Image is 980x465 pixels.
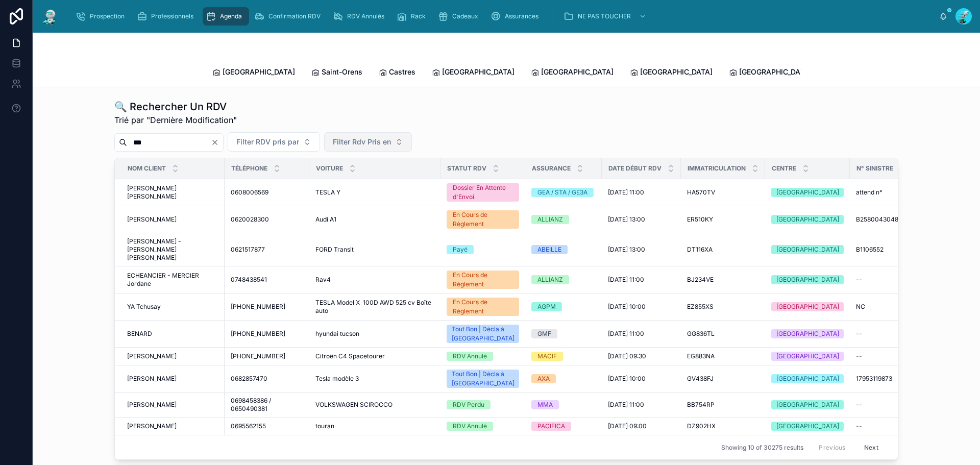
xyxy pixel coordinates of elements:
a: [DATE] 13:00 [608,246,675,254]
button: Select Button [324,132,412,152]
div: ABEILLE [537,245,561,254]
span: VOLKSWAGEN SCIROCCO [315,401,393,409]
a: Rav4 [315,276,434,284]
span: [DATE] 09:00 [608,422,647,430]
a: 0608006569 [231,188,303,197]
span: [GEOGRAPHIC_DATA] [442,67,514,77]
a: [GEOGRAPHIC_DATA] [771,374,844,383]
span: [DATE] 11:00 [608,330,644,338]
a: RDV Perdu [447,400,519,409]
a: [PERSON_NAME] [PERSON_NAME] [127,184,218,201]
a: [GEOGRAPHIC_DATA] [771,329,844,338]
a: Professionnels [134,7,201,26]
a: VOLKSWAGEN SCIROCCO [315,401,434,409]
a: NC [856,303,920,311]
a: ALLIANZ [531,215,596,224]
div: GMF [537,329,551,338]
span: EZ855XS [687,303,714,311]
span: [DATE] 10:00 [608,303,646,311]
a: Tout Bon | Décla à [GEOGRAPHIC_DATA] [447,325,519,343]
span: [DATE] 11:00 [608,276,644,284]
a: 0620028300 [231,215,303,224]
span: NE PAS TOUCHER [578,12,631,20]
a: [GEOGRAPHIC_DATA] [771,275,844,284]
span: Citroën C4 Spacetourer [315,352,385,360]
div: Dossier En Attente d'Envoi [453,183,513,202]
span: Assurances [505,12,538,20]
a: HA570TV [687,188,759,197]
div: ALLIANZ [537,215,563,224]
div: En Cours de Règlement [453,210,513,229]
span: [GEOGRAPHIC_DATA] [541,67,614,77]
a: GV438FJ [687,375,759,383]
span: Assurance [532,164,571,173]
a: [GEOGRAPHIC_DATA] [771,352,844,361]
a: [GEOGRAPHIC_DATA] [630,63,713,83]
a: Rack [394,7,433,26]
a: [PERSON_NAME] [127,375,218,383]
a: [DATE] 11:00 [608,401,675,409]
a: [DATE] 09:00 [608,422,675,430]
div: [GEOGRAPHIC_DATA] [776,422,839,431]
span: 0682857470 [231,375,267,383]
span: FORD Transit [315,246,354,254]
a: [GEOGRAPHIC_DATA] [771,302,844,311]
span: [GEOGRAPHIC_DATA] [640,67,713,77]
span: [PERSON_NAME] [127,375,177,383]
a: GEA / STA / GE3A [531,188,596,197]
a: Citroën C4 Spacetourer [315,352,434,360]
a: Tesla modèle 3 [315,375,434,383]
span: BENARD [127,330,152,338]
a: [DATE] 11:00 [608,188,675,197]
a: ER510KY [687,215,759,224]
span: [PERSON_NAME] [127,215,177,224]
span: Saint-Orens [322,67,362,77]
a: RDV Annulés [330,7,391,26]
div: En Cours de Règlement [453,298,513,316]
span: Date Début RDV [608,164,661,173]
span: -- [856,276,862,284]
a: MMA [531,400,596,409]
span: -- [856,422,862,430]
span: [DATE] 13:00 [608,215,645,224]
span: Immatriculation [688,164,746,173]
a: -- [856,401,920,409]
span: DZ902HX [687,422,716,430]
span: 0621517877 [231,246,265,254]
div: [GEOGRAPHIC_DATA] [776,329,839,338]
div: [GEOGRAPHIC_DATA] [776,374,839,383]
a: B1106552 [856,246,920,254]
a: ABEILLE [531,245,596,254]
span: [GEOGRAPHIC_DATA] [739,67,812,77]
a: Cadeaux [435,7,485,26]
div: Tout Bon | Décla à [GEOGRAPHIC_DATA] [452,325,514,343]
div: AXA [537,374,550,383]
div: [GEOGRAPHIC_DATA] [776,352,839,361]
a: Assurances [487,7,546,26]
a: 0682857470 [231,375,303,383]
a: DZ902HX [687,422,759,430]
a: AXA [531,374,596,383]
a: [DATE] 11:00 [608,330,675,338]
a: YA Tchusay [127,303,218,311]
div: RDV Perdu [453,400,484,409]
a: -- [856,422,920,430]
a: [DATE] 10:00 [608,375,675,383]
a: ALLIANZ [531,275,596,284]
a: ECHEANCIER - MERCIER Jordane [127,272,218,288]
span: 0608006569 [231,188,268,197]
a: [GEOGRAPHIC_DATA] [729,63,812,83]
button: Select Button [228,132,320,152]
span: [DATE] 11:00 [608,188,644,197]
a: [GEOGRAPHIC_DATA] [771,422,844,431]
a: TESLA Model X 100D AWD 525 cv Boîte auto [315,299,434,315]
button: Next [857,439,886,455]
div: [GEOGRAPHIC_DATA] [776,275,839,284]
span: Tesla modèle 3 [315,375,359,383]
a: DT116XA [687,246,759,254]
a: [PERSON_NAME] - [PERSON_NAME] [PERSON_NAME] [127,237,218,262]
span: 0698458386 / 0650490381 [231,397,303,413]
